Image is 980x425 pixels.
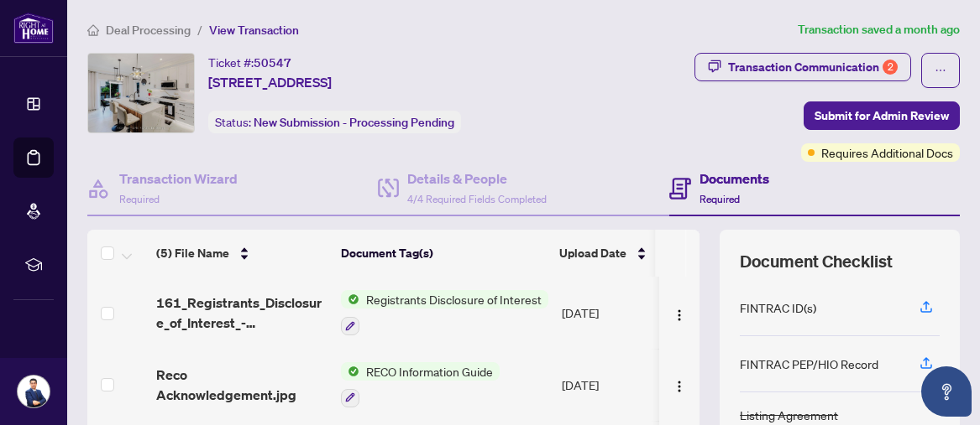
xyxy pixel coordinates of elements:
[666,299,693,326] button: Logo
[341,290,359,308] img: Status Icon
[156,365,328,405] span: Reco Acknowledgement.jpg
[740,406,838,424] div: Listing Agreement
[208,53,291,72] div: Ticket #:
[149,230,334,277] th: (5) File Name
[254,115,454,130] span: New Submission - Processing Pending
[740,355,878,373] div: FINTRAC PEP/HIO Record
[87,24,99,36] span: home
[407,168,547,189] h4: Details & People
[740,250,893,273] span: Document Checklist
[341,362,500,407] button: Status IconRECO Information Guide
[700,193,740,205] span: Required
[728,54,898,80] div: Transaction Communication
[815,102,949,129] span: Submit for Admin Review
[341,290,548,335] button: Status IconRegistrants Disclosure of Interest
[88,54,194,132] img: IMG-X12361393_1.jpg
[106,23,191,38] span: Deal Processing
[798,20,960,39] article: Transaction saved a month ago
[334,230,553,277] th: Document Tag(s)
[553,230,670,277] th: Upload Date
[555,349,673,421] td: [DATE]
[407,193,547,205] span: 4/4 Required Fields Completed
[921,366,972,417] button: Open asap
[156,244,229,262] span: (5) File Name
[209,23,299,38] span: View Transaction
[666,371,693,398] button: Logo
[673,380,686,393] img: Logo
[13,13,54,44] img: logo
[700,168,769,189] h4: Documents
[254,55,291,70] span: 50547
[156,293,328,333] span: 161_Registrants_Disclosure_of_Interest_-_Disposition_of_Property_-_PropTx-[PERSON_NAME] 1 5 EXECU...
[935,65,946,76] span: ellipsis
[119,168,238,189] h4: Transaction Wizard
[821,143,953,162] span: Requires Additional Docs
[208,111,461,133] div: Status:
[559,244,626,262] span: Upload Date
[740,298,816,317] div: FINTRAC ID(s)
[341,362,359,381] img: Status Icon
[673,308,686,322] img: Logo
[197,20,202,39] li: /
[18,376,50,407] img: Profile Icon
[359,290,548,308] span: Registrants Disclosure of Interest
[804,101,960,130] button: Submit for Admin Review
[208,72,332,92] span: [STREET_ADDRESS]
[555,277,673,349] td: [DATE]
[883,60,898,75] div: 2
[694,53,911,81] button: Transaction Communication2
[359,362,500,381] span: RECO Information Guide
[119,193,160,205] span: Required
